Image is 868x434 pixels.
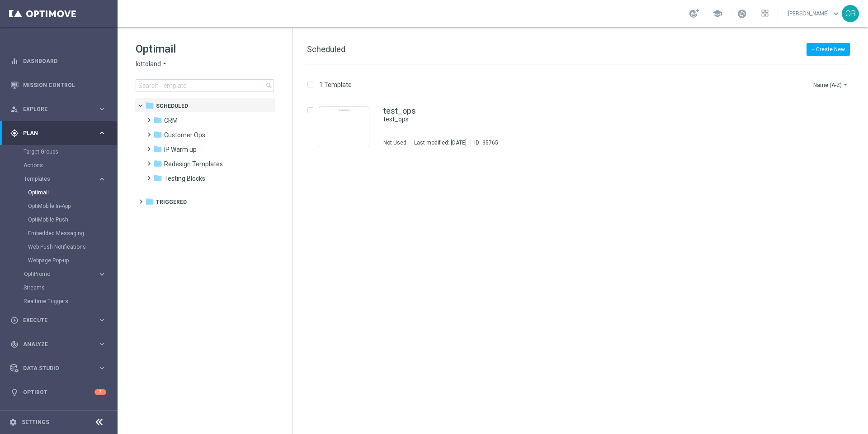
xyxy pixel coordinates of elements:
[23,366,98,371] span: Data Studio
[812,79,850,90] button: Name (A-Z)arrow_drop_down
[23,49,106,73] a: Dashboard
[153,116,162,125] i: folder
[10,105,19,113] i: person_search
[10,129,98,137] div: Plan
[383,115,790,124] a: test_ops
[24,298,94,305] a: Realtime Triggers
[23,106,98,112] span: Explore
[24,159,117,172] div: Actions
[10,316,19,324] i: play_circle_outline
[10,129,19,137] i: gps_fixed
[10,380,106,404] div: Optibot
[10,364,98,372] div: Data Studio
[98,364,106,372] i: keyboard_arrow_right
[153,174,162,183] i: folder
[164,131,205,139] span: Customer Ops
[10,82,107,89] button: Mission Control
[145,197,154,206] i: folder
[156,198,187,206] span: Triggered
[28,213,117,227] div: OptiMobile Push
[10,58,107,65] button: equalizer Dashboard
[24,281,117,294] div: Streams
[807,43,850,56] button: + Create New
[24,162,94,169] a: Actions
[22,420,49,425] a: Settings
[164,174,205,183] span: Testing Blocks
[98,340,106,348] i: keyboard_arrow_right
[24,270,107,278] div: OptiPromo keyboard_arrow_right
[24,176,98,182] div: Templates
[9,418,17,426] i: settings
[136,60,161,68] span: lottoland
[10,106,107,113] button: person_search Explore keyboard_arrow_right
[24,294,117,308] div: Realtime Triggers
[28,257,94,264] a: Webpage Pop-up
[10,130,107,137] button: gps_fixed Plan keyboard_arrow_right
[136,79,274,92] input: Search Template
[156,102,188,110] span: Scheduled
[10,365,107,372] button: Data Studio keyboard_arrow_right
[98,175,106,183] i: keyboard_arrow_right
[94,389,106,395] div: 2
[23,73,106,97] a: Mission Control
[10,340,19,348] i: track_changes
[831,9,841,19] span: keyboard_arrow_down
[10,105,98,113] div: Explore
[321,109,367,145] img: 35765.jpeg
[24,267,117,281] div: OptiPromo
[842,81,849,88] i: arrow_drop_down
[136,60,168,68] button: lottoland arrow_drop_down
[712,9,722,19] span: school
[164,145,197,154] span: IP Warm up
[24,145,117,159] div: Target Groups
[842,5,859,22] div: OR
[482,139,498,146] div: 35765
[10,49,106,73] div: Dashboard
[28,203,94,210] a: OptiMobile In-App
[265,82,273,89] span: search
[10,57,19,65] i: equalizer
[98,129,106,137] i: keyboard_arrow_right
[23,342,98,347] span: Analyze
[98,270,106,279] i: keyboard_arrow_right
[23,130,98,136] span: Plan
[410,139,470,146] div: Last modified: [DATE]
[153,145,162,154] i: folder
[23,318,98,323] span: Execute
[24,271,98,277] div: OptiPromo
[28,189,94,196] a: Optimail
[153,159,162,168] i: folder
[153,130,162,139] i: folder
[28,227,117,240] div: Embedded Messaging
[28,216,94,223] a: OptiMobile Push
[24,175,107,183] button: Templates keyboard_arrow_right
[161,60,168,68] i: arrow_drop_down
[10,341,107,348] button: track_changes Analyze keyboard_arrow_right
[10,317,107,324] button: play_circle_outline Execute keyboard_arrow_right
[28,186,117,199] div: Optimail
[10,388,19,396] i: lightbulb
[24,148,94,155] a: Target Groups
[383,107,416,115] a: test_ops
[28,230,94,237] a: Embedded Messaging
[24,172,117,267] div: Templates
[136,42,274,56] h1: Optimail
[98,316,106,324] i: keyboard_arrow_right
[10,316,98,324] div: Execute
[164,116,178,125] span: CRM
[10,73,106,97] div: Mission Control
[28,240,117,254] div: Web Push Notifications
[10,389,107,396] button: lightbulb Optibot 2
[383,139,406,146] div: Not Used
[319,81,352,89] p: 1 Template
[10,340,98,348] div: Analyze
[28,254,117,267] div: Webpage Pop-up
